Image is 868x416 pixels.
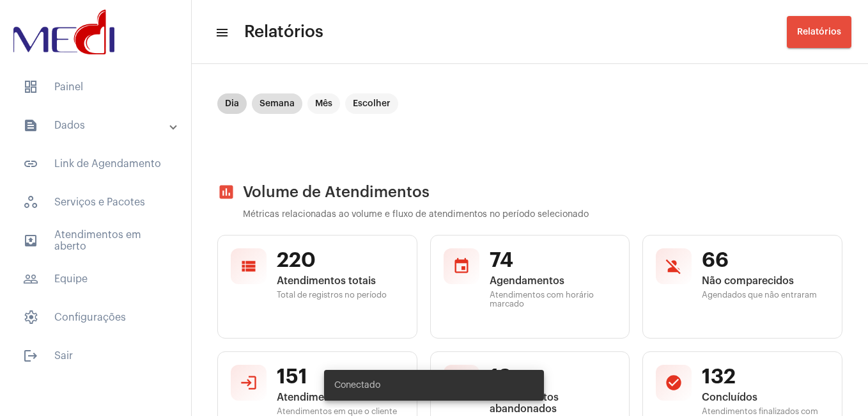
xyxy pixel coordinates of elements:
mat-icon: assessment [217,183,235,201]
span: Equipe [13,264,178,294]
mat-chip: Dia [217,93,247,114]
span: Relatórios [797,28,841,36]
span: Relatórios [244,22,323,42]
mat-icon: sidenav icon [23,118,38,133]
span: Não comparecidos [702,275,829,287]
span: Atendimentos recebidos [277,392,404,403]
span: Configurações [13,302,178,333]
span: Concluídos [702,392,829,403]
span: Atendimentos em aberto [13,225,178,256]
span: Agendados que não entraram [702,291,829,300]
span: Link de Agendamento [13,148,178,179]
mat-icon: login [240,374,258,392]
p: Métricas relacionadas ao volume e fluxo de atendimentos no período selecionado [243,210,842,220]
mat-icon: sidenav icon [23,233,38,248]
h2: Volume de Atendimentos [217,183,842,201]
span: 74 [490,248,617,273]
span: Conectado [334,379,380,392]
span: 151 [277,365,404,389]
span: Total de registros no período [277,291,404,300]
span: 220 [277,248,404,273]
span: Painel [13,72,178,102]
span: sidenav icon [23,310,38,325]
mat-icon: check_circle [665,374,683,392]
mat-icon: person_off [665,257,683,275]
span: sidenav icon [23,79,38,95]
mat-icon: sidenav icon [215,25,228,40]
mat-icon: view_list [240,257,258,275]
span: Sair [13,340,178,371]
mat-chip: Semana [252,93,302,114]
img: d3a1b5fa-500b-b90f-5a1c-719c20e9830b.png [10,6,118,58]
mat-icon: sidenav icon [23,156,38,172]
mat-icon: event [453,257,470,275]
mat-chip: Escolher [345,93,398,114]
button: Relatórios [787,16,851,48]
span: Atendimentos totais [277,275,404,287]
span: sidenav icon [23,195,38,210]
mat-icon: sidenav icon [23,271,38,287]
span: Agendamentos [490,275,617,287]
span: Atendimentos com horário marcado [490,291,617,308]
span: Serviços e Pacotes [13,187,178,218]
mat-expansion-panel-header: sidenav iconDados [8,110,191,141]
mat-icon: sidenav icon [23,348,38,364]
span: 66 [702,248,829,273]
mat-panel-title: Dados [23,118,171,133]
mat-chip: Mês [307,93,340,114]
span: 132 [702,365,829,389]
